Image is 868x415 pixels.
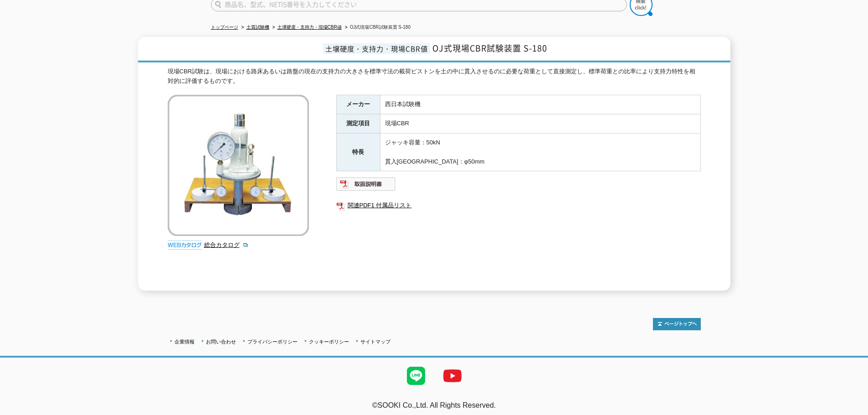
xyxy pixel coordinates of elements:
[380,95,700,114] td: 西日本試験機
[168,67,701,86] div: 現場CBR試験は、現場における路床あるいは路盤の現在の支持力の大きさを標準寸法の載荷ピストンを土の中に貫入させるのに必要な荷重として直接測定し、標準荷重との比率により支持力特性を相対的に評価する...
[309,339,349,344] a: クッキーポリシー
[175,339,195,344] a: 企業情報
[247,339,298,344] a: プライバシーポリシー
[380,114,700,133] td: 現場CBR
[168,95,309,236] img: OJ式現場CBR試験装置 S-180
[323,43,430,54] span: 土壌硬度・支持力・現場CBR値
[336,114,380,133] th: 測定項目
[204,241,249,248] a: 総合カタログ
[653,318,701,330] img: トップページへ
[434,358,471,394] img: YouTube
[398,358,434,394] img: LINE
[336,133,380,171] th: 特長
[277,25,342,30] a: 土壌硬度・支持力・現場CBR値
[206,339,236,344] a: お問い合わせ
[343,23,411,32] li: OJ式現場CBR試験装置 S-180
[360,339,390,344] a: サイトマップ
[336,183,396,190] a: 取扱説明書
[380,133,700,171] td: ジャッキ容量：50kN 貫入[GEOGRAPHIC_DATA]：φ50mm
[168,241,202,250] img: webカタログ
[211,25,238,30] a: トップページ
[336,200,701,211] a: 関連PDF1 付属品リスト
[247,25,269,30] a: 土質試験機
[336,95,380,114] th: メーカー
[432,42,547,54] span: OJ式現場CBR試験装置 S-180
[336,177,396,191] img: 取扱説明書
